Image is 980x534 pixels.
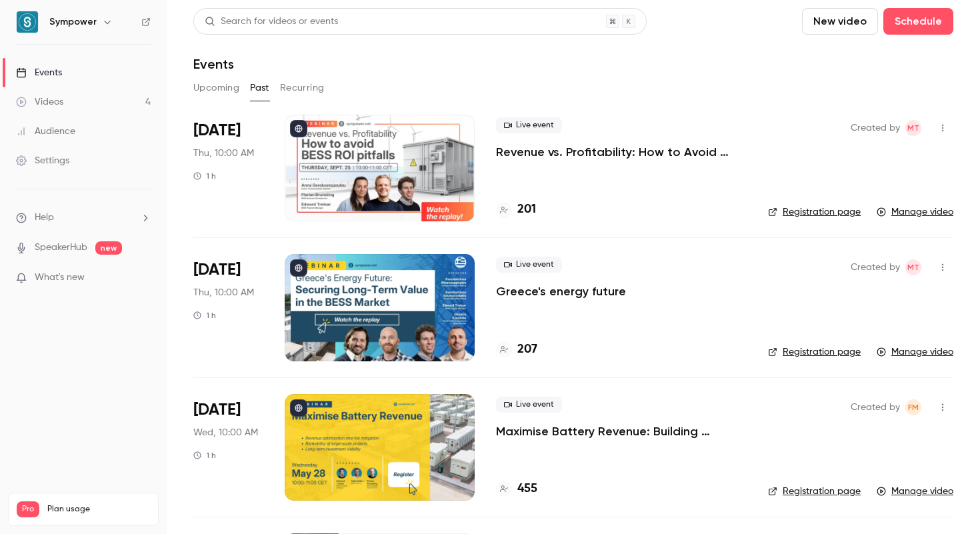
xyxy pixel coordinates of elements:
[496,423,747,439] a: Maximise Battery Revenue: Building Bankable Projects with Long-Term ROI
[49,15,97,29] h6: Sympower
[517,341,537,359] h4: 207
[193,310,216,321] div: 1 h
[851,259,900,275] span: Created by
[908,399,919,415] span: fm
[16,66,62,79] div: Events
[877,205,953,219] a: Manage video
[193,450,216,461] div: 1 h
[517,201,536,219] h4: 201
[35,241,87,255] a: SpeakerHub
[17,11,38,33] img: Sympower
[496,480,537,498] a: 455
[496,201,536,219] a: 201
[883,8,953,35] button: Schedule
[193,120,241,141] span: [DATE]
[496,283,626,299] a: Greece's energy future
[17,501,39,517] span: Pro
[496,257,562,273] span: Live event
[768,205,861,219] a: Registration page
[193,147,254,160] span: Thu, 10:00 AM
[877,345,953,359] a: Manage video
[496,341,537,359] a: 207
[16,154,69,167] div: Settings
[250,77,269,99] button: Past
[193,254,263,361] div: Jun 19 Thu, 11:00 AM (Europe/Athens)
[851,399,900,415] span: Created by
[907,120,919,136] span: MT
[496,117,562,133] span: Live event
[193,259,241,281] span: [DATE]
[193,426,258,439] span: Wed, 10:00 AM
[802,8,878,35] button: New video
[193,56,234,72] h1: Events
[907,259,919,275] span: MT
[496,144,747,160] a: Revenue vs. Profitability: How to Avoid [PERSON_NAME] ROI Pitfalls
[496,397,562,413] span: Live event
[205,15,338,29] div: Search for videos or events
[280,77,325,99] button: Recurring
[16,125,75,138] div: Audience
[193,115,263,221] div: Sep 25 Thu, 10:00 AM (Europe/Amsterdam)
[16,211,151,225] li: help-dropdown-opener
[905,120,921,136] span: Manon Thomas
[95,241,122,255] span: new
[47,504,150,515] span: Plan usage
[517,480,537,498] h4: 455
[16,95,63,109] div: Videos
[35,271,85,285] span: What's new
[193,77,239,99] button: Upcoming
[905,399,921,415] span: francis mustert
[768,345,861,359] a: Registration page
[851,120,900,136] span: Created by
[877,485,953,498] a: Manage video
[193,171,216,181] div: 1 h
[35,211,54,225] span: Help
[193,399,241,421] span: [DATE]
[905,259,921,275] span: Manon Thomas
[193,394,263,501] div: May 28 Wed, 10:00 AM (Europe/Amsterdam)
[193,286,254,299] span: Thu, 10:00 AM
[768,485,861,498] a: Registration page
